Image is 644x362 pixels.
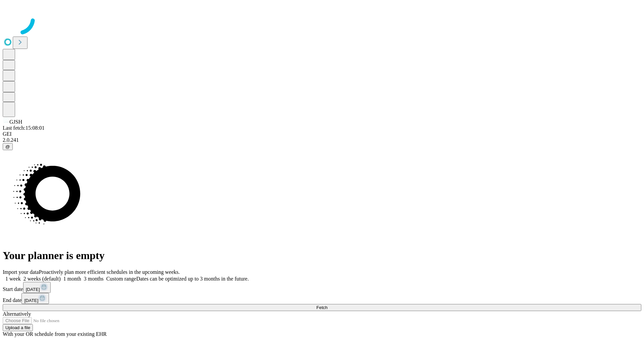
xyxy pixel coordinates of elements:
[106,276,136,282] span: Custom range
[136,276,249,282] span: Dates can be optimized up to 3 months in the future.
[3,269,39,275] span: Import your data
[3,249,641,262] h1: Your planner is empty
[3,324,33,331] button: Upload a file
[21,293,49,304] button: [DATE]
[24,298,38,303] span: [DATE]
[63,276,81,282] span: 1 month
[3,331,107,337] span: With your OR schedule from your existing EHR
[3,143,13,150] button: @
[3,137,641,143] div: 2.0.241
[3,125,45,131] span: Last fetch: 15:08:01
[3,282,641,293] div: Start date
[5,144,10,149] span: @
[316,305,327,310] span: Fetch
[39,269,180,275] span: Proactively plan more efficient schedules in the upcoming weeks.
[3,293,641,304] div: End date
[3,311,31,317] span: Alternatively
[3,304,641,311] button: Fetch
[5,276,21,282] span: 1 week
[26,287,40,292] span: [DATE]
[23,282,51,293] button: [DATE]
[84,276,104,282] span: 3 months
[9,119,22,125] span: GJSH
[3,131,641,137] div: GEI
[23,276,61,282] span: 2 weeks (default)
